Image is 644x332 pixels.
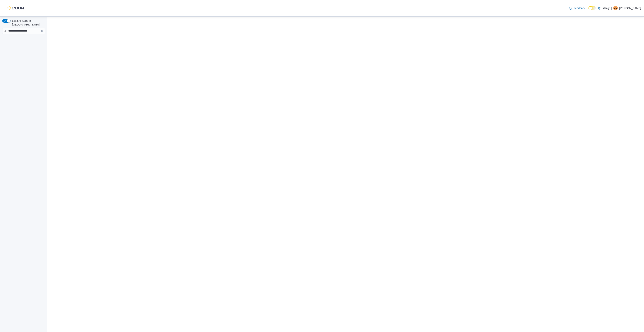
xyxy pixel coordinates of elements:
[8,6,25,10] img: Cova
[588,6,596,10] input: Dark Mode
[613,6,618,10] div: Michael McCarthy
[2,35,45,44] nav: Complex example
[611,6,612,10] p: |
[568,4,587,12] a: Feedback
[11,19,45,26] span: Load All Apps in [GEOGRAPHIC_DATA]
[574,6,585,10] span: Feedback
[41,30,43,32] button: Clear input
[603,6,609,10] p: Wavy
[619,6,641,10] p: [PERSON_NAME]
[614,6,617,10] span: MM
